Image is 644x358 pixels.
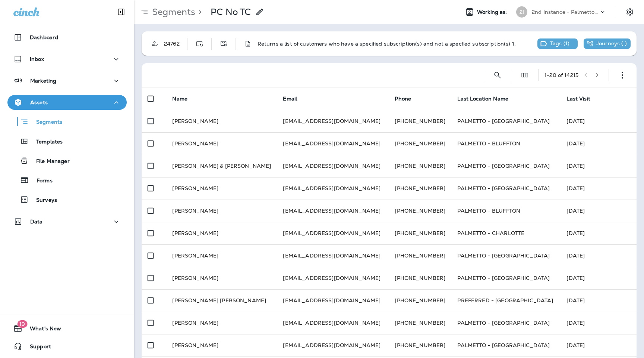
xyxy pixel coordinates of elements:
[395,95,411,102] span: Phone
[451,110,561,132] td: PALMETTO - [GEOGRAPHIC_DATA]
[277,312,389,334] td: [EMAIL_ADDRESS][DOMAIN_NAME]
[561,312,637,334] td: [DATE]
[7,172,127,188] button: Forms
[30,34,58,40] p: Dashboard
[561,110,637,132] td: [DATE]
[561,200,637,222] td: [DATE]
[283,95,297,102] span: Email
[389,267,451,289] td: [PHONE_NUMBER]
[149,6,195,18] p: Segments
[457,95,508,102] span: Last Location Name
[550,40,569,47] p: Tags ( 1 )
[451,177,561,200] td: PALMETTO - [GEOGRAPHIC_DATA]
[561,244,637,267] td: [DATE]
[451,289,561,312] td: PREFERRED - [GEOGRAPHIC_DATA]
[561,155,637,177] td: [DATE]
[258,41,531,65] p: Returns a list of customers who have a specified subscription(s) and not a specfied subscription(...
[7,73,127,88] button: Marketing
[561,132,637,155] td: [DATE]
[166,289,277,312] td: [PERSON_NAME] [PERSON_NAME]
[30,99,48,105] p: Assets
[561,177,637,200] td: [DATE]
[166,155,277,177] td: [PERSON_NAME] & [PERSON_NAME]
[166,132,277,155] td: [PERSON_NAME]
[166,244,277,267] td: [PERSON_NAME]
[29,139,63,146] p: Templates
[7,95,127,110] button: Assets
[166,267,277,289] td: [PERSON_NAME]
[7,192,127,207] button: Surveys
[451,312,561,334] td: PALMETTO - [GEOGRAPHIC_DATA]
[30,78,56,84] p: Marketing
[623,5,637,19] button: Settings
[561,334,637,357] td: [DATE]
[172,95,187,102] span: Name
[7,214,127,229] button: Data
[544,72,578,78] div: 1 - 20 of 14215
[516,6,527,18] div: 2I
[561,222,637,244] td: [DATE]
[451,200,561,222] td: PALMETTO - BLUFFTON
[277,155,389,177] td: [EMAIL_ADDRESS][DOMAIN_NAME]
[30,219,43,225] p: Data
[7,114,127,130] button: Segments
[517,68,532,83] button: Edit Fields
[166,312,277,334] td: [PERSON_NAME]
[389,312,451,334] td: [PHONE_NUMBER]
[277,200,389,222] td: [EMAIL_ADDRESS][DOMAIN_NAME]
[166,177,277,200] td: [PERSON_NAME]
[22,343,51,352] span: Support
[166,222,277,244] td: [PERSON_NAME]
[277,222,389,244] td: [EMAIL_ADDRESS][DOMAIN_NAME]
[211,6,251,18] p: PC No TC
[532,9,599,15] p: 2nd Instance - Palmetto Exterminators LLC
[389,200,451,222] td: [PHONE_NUMBER]
[389,132,451,155] td: [PHONE_NUMBER]
[389,110,451,132] td: [PHONE_NUMBER]
[111,4,132,19] button: Collapse Sidebar
[7,321,127,336] button: 19What's New
[389,155,451,177] td: [PHONE_NUMBER]
[490,68,505,83] button: Search Segments
[29,197,57,204] p: Surveys
[216,36,231,51] button: Distinct Emails
[566,95,590,102] span: Last Visit
[148,36,162,51] button: Customer Only
[29,158,70,165] p: File Manager
[389,334,451,357] td: [PHONE_NUMBER]
[17,320,27,328] span: 19
[29,178,53,185] p: Forms
[29,119,62,126] p: Segments
[30,56,44,62] p: Inbox
[166,334,277,357] td: [PERSON_NAME]
[561,289,637,312] td: [DATE]
[7,339,127,354] button: Support
[277,244,389,267] td: [EMAIL_ADDRESS][DOMAIN_NAME]
[277,289,389,312] td: [EMAIL_ADDRESS][DOMAIN_NAME]
[451,334,561,357] td: PALMETTO - [GEOGRAPHIC_DATA]
[451,155,561,177] td: PALMETTO - [GEOGRAPHIC_DATA]
[166,200,277,222] td: [PERSON_NAME]
[277,334,389,357] td: [EMAIL_ADDRESS][DOMAIN_NAME]
[451,244,561,267] td: PALMETTO - [GEOGRAPHIC_DATA]
[192,36,207,51] button: Dynamic
[22,325,61,334] span: What's New
[596,40,627,47] p: Journeys ( )
[389,244,451,267] td: [PHONE_NUMBER]
[277,110,389,132] td: [EMAIL_ADDRESS][DOMAIN_NAME]
[277,177,389,200] td: [EMAIL_ADDRESS][DOMAIN_NAME]
[389,289,451,312] td: [PHONE_NUMBER]
[389,177,451,200] td: [PHONE_NUMBER]
[7,30,127,45] button: Dashboard
[162,41,187,47] div: 24762
[277,267,389,289] td: [EMAIL_ADDRESS][DOMAIN_NAME]
[166,110,277,132] td: [PERSON_NAME]
[195,6,202,18] p: >
[584,38,631,49] div: This segment is not used in any journeys
[240,36,255,51] button: Description
[561,267,637,289] td: [DATE]
[477,9,509,15] span: Working as:
[7,153,127,169] button: File Manager
[451,222,561,244] td: PALMETTO - CHARLOTTE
